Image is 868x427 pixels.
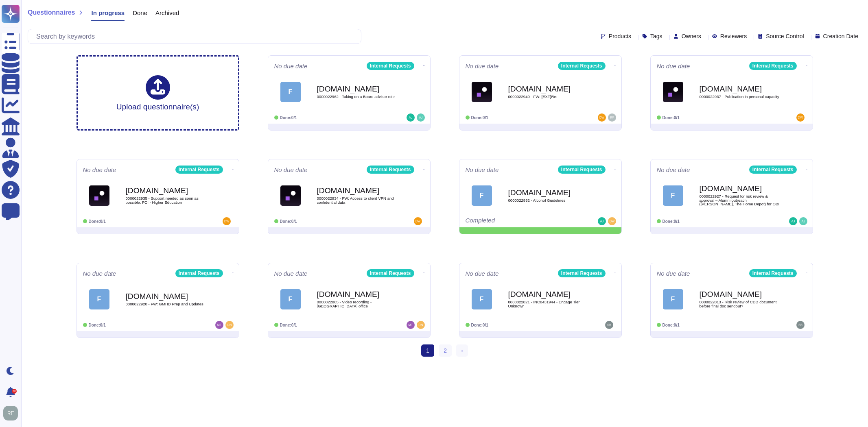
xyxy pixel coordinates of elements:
[657,167,690,173] span: No due date
[317,187,398,194] b: [DOMAIN_NAME]
[12,389,17,394] div: 9+
[175,166,223,174] div: Internal Requests
[274,167,308,173] span: No due date
[662,115,680,120] span: Done: 0/1
[608,113,616,122] img: user
[126,187,207,194] b: [DOMAIN_NAME]
[317,290,398,298] b: [DOMAIN_NAME]
[126,196,207,204] span: 0000022935 - Support needed as soon as possible: FOI - Higher Education
[280,289,301,309] div: F
[650,33,662,39] span: Tags
[766,33,804,39] span: Source Control
[367,166,414,174] div: Internal Requests
[508,198,590,203] span: 0000022932 - Alcohol Guidelines
[508,189,590,196] b: [DOMAIN_NAME]
[317,85,398,93] b: [DOMAIN_NAME]
[317,196,398,204] span: 0000022934 - FW: Access to client VPN and confidential data
[274,63,308,69] span: No due date
[133,10,147,16] span: Done
[223,217,231,225] img: user
[558,62,606,70] div: Internal Requests
[662,323,680,327] span: Done: 0/1
[657,63,690,69] span: No due date
[508,300,590,308] span: 0000022821 - INC8431944 - Engage Tier Unknown
[558,269,606,277] div: Internal Requests
[466,217,565,225] div: Completed
[89,185,109,206] img: Logo
[466,270,499,277] span: No due date
[796,113,805,122] img: user
[662,219,680,224] span: Done: 0/1
[28,9,75,16] span: Questionnaires
[471,323,488,327] span: Done: 0/1
[32,29,361,44] input: Search by keywords
[700,300,781,308] span: 0000022813 - Risk review of CDD document before final doc sendout?
[472,82,492,102] img: Logo
[598,113,606,122] img: user
[155,10,179,16] span: Archived
[317,95,398,99] span: 0000022962 - Taking on a Board advisor role
[280,219,297,224] span: Done: 0/1
[700,185,781,192] b: [DOMAIN_NAME]
[657,270,690,277] span: No due date
[280,185,301,206] img: Logo
[608,217,616,225] img: user
[799,217,807,225] img: user
[663,82,683,102] img: Logo
[421,344,434,357] span: 1
[280,115,297,120] span: Done: 0/1
[417,321,425,329] img: user
[720,33,747,39] span: Reviewers
[280,82,301,102] div: F
[789,217,797,225] img: user
[508,85,590,93] b: [DOMAIN_NAME]
[91,10,125,16] span: In progress
[116,75,199,111] div: Upload questionnaire(s)
[700,95,781,99] span: 0000022937 - Publication in personal capacity
[466,167,499,173] span: No due date
[472,289,492,309] div: F
[682,33,701,39] span: Owners
[663,185,683,206] div: F
[414,217,422,225] img: user
[225,321,234,329] img: user
[598,217,606,225] img: user
[749,62,797,70] div: Internal Requests
[126,292,207,300] b: [DOMAIN_NAME]
[175,269,223,277] div: Internal Requests
[417,113,425,122] img: user
[367,62,414,70] div: Internal Requests
[274,270,308,277] span: No due date
[605,321,613,329] img: user
[471,115,488,120] span: Done: 0/1
[83,167,116,173] span: No due date
[508,95,590,99] span: 0000022940 - FW: [EXT]Re:
[126,302,207,306] span: 0000022920 - FW: GMHD Prep and Updates
[89,289,109,309] div: F
[280,323,297,327] span: Done: 0/1
[89,323,106,327] span: Done: 0/1
[749,269,797,277] div: Internal Requests
[461,347,463,354] span: ›
[796,321,805,329] img: user
[558,166,606,174] div: Internal Requests
[2,404,24,422] button: user
[3,406,18,420] img: user
[439,344,452,357] a: 2
[700,85,781,93] b: [DOMAIN_NAME]
[508,290,590,298] b: [DOMAIN_NAME]
[407,321,415,329] img: user
[663,289,683,309] div: F
[472,185,492,206] div: F
[407,113,415,122] img: user
[749,166,797,174] div: Internal Requests
[700,290,781,298] b: [DOMAIN_NAME]
[466,63,499,69] span: No due date
[367,269,414,277] div: Internal Requests
[83,270,116,277] span: No due date
[89,219,106,224] span: Done: 0/1
[317,300,398,308] span: 0000022865 - Video recording - [GEOGRAPHIC_DATA] office
[823,33,858,39] span: Creation Date
[215,321,223,329] img: user
[609,33,631,39] span: Products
